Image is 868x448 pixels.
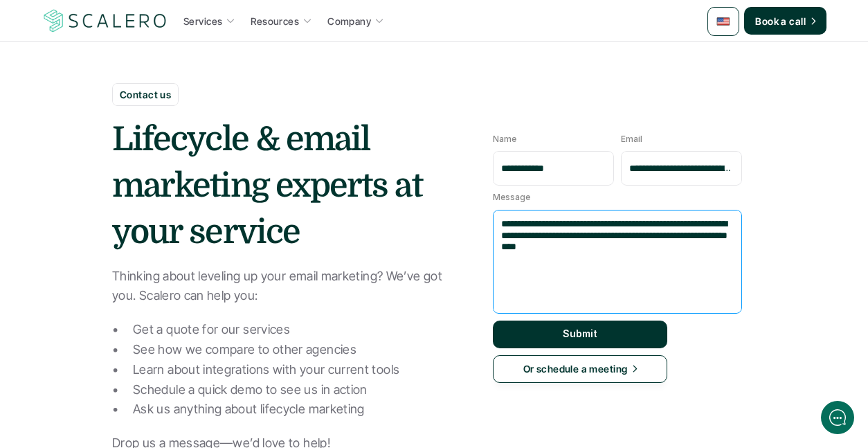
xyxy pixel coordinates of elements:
[493,210,742,314] textarea: Message
[493,151,614,186] input: Name
[493,321,667,348] button: Submit
[493,134,516,144] p: Name
[621,151,742,186] input: Email
[523,361,628,376] p: Or schedule a meeting
[251,14,299,28] p: Resources
[21,67,256,89] h1: Hi! Welcome to [GEOGRAPHIC_DATA].
[89,192,166,203] span: New conversation
[183,14,222,28] p: Services
[21,183,255,211] button: New conversation
[563,328,597,340] p: Submit
[493,355,667,383] a: Or schedule a meeting
[42,8,169,33] a: Scalero company logotype
[116,359,175,368] span: We run on Gist
[755,14,806,28] p: Book a call
[133,400,458,420] p: Ask us anything about lifecycle marketing
[821,401,854,434] iframe: gist-messenger-bubble-iframe
[327,14,371,28] p: Company
[621,134,642,144] p: Email
[133,380,458,400] p: Schedule a quick demo to see us in action
[21,92,256,159] h2: Let us know if we can help with lifecycle marketing.
[112,267,458,307] p: Thinking about leveling up your email marketing? We’ve got you. Scalero can help you:
[133,340,458,360] p: See how we compare to other agencies
[112,116,458,256] h1: Lifecycle & email marketing experts at your service
[716,15,730,28] img: 🇺🇸
[493,192,530,202] p: Message
[133,360,458,380] p: Learn about integrations with your current tools
[744,7,826,35] a: Book a call
[133,320,458,340] p: Get a quote for our services
[120,87,171,102] p: Contact us
[42,8,169,34] img: Scalero company logotype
